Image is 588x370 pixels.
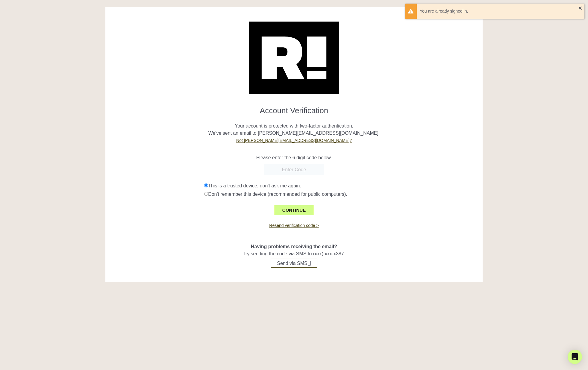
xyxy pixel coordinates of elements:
p: Your account is protected with two-factor authentication. We've sent an email to [PERSON_NAME][EM... [110,115,478,144]
span: Having problems receiving the email? [251,244,337,249]
div: You are already signed in. [420,8,578,14]
div: Don't remember this device (recommended for public computers). [204,191,478,198]
button: Send via SMS [271,259,317,268]
p: Please enter the 6 digit code below. [110,154,478,161]
a: Not [PERSON_NAME][EMAIL_ADDRESS][DOMAIN_NAME]? [236,138,352,143]
img: Retention.com [249,22,339,94]
div: This is a trusted device, don't ask me again. [204,182,478,189]
a: Resend verification code > [269,223,319,228]
div: Open Intercom Messenger [568,350,582,364]
div: Try sending the code via SMS to (xxx) xxx-x387. [110,229,478,268]
button: CONTINUE [274,205,314,215]
input: Enter Code [264,164,324,175]
h1: Account Verification [110,101,478,115]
